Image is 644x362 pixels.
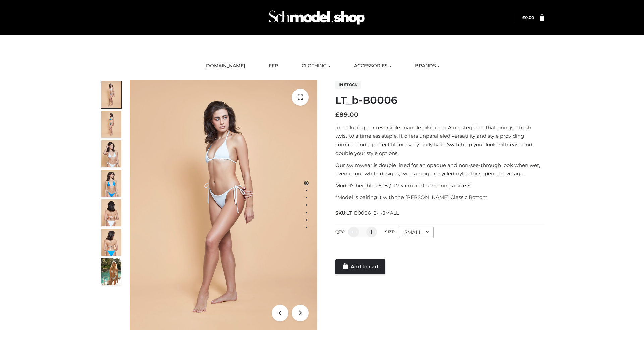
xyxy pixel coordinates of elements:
[346,210,399,216] span: LT_B0006_2-_-SMALL
[522,15,525,20] span: £
[522,15,534,20] a: £0.00
[522,15,534,20] bdi: 0.00
[385,229,395,234] label: Size:
[335,181,544,190] p: Model’s height is 5 ‘8 / 173 cm and is wearing a size S.
[297,59,335,73] a: CLOTHING
[266,4,367,31] img: Schmodel Admin 964
[410,59,445,73] a: BRANDS
[335,259,385,274] a: Add to cart
[101,199,121,226] img: ArielClassicBikiniTop_CloudNine_AzureSky_OW114ECO_7-scaled.jpg
[335,193,544,202] p: *Model is pairing it with the [PERSON_NAME] Classic Bottom
[335,111,339,118] span: £
[335,123,544,158] p: Introducing our reversible triangle bikini top. A masterpiece that brings a fresh twist to a time...
[264,59,283,73] a: FFP
[130,80,317,330] img: ArielClassicBikiniTop_CloudNine_AzureSky_OW114ECO_1
[101,170,121,197] img: ArielClassicBikiniTop_CloudNine_AzureSky_OW114ECO_4-scaled.jpg
[101,111,121,138] img: ArielClassicBikiniTop_CloudNine_AzureSky_OW114ECO_2-scaled.jpg
[335,81,361,89] span: In stock
[335,229,345,234] label: QTY:
[335,111,358,118] bdi: 89.00
[101,229,121,256] img: ArielClassicBikiniTop_CloudNine_AzureSky_OW114ECO_8-scaled.jpg
[101,81,121,108] img: ArielClassicBikiniTop_CloudNine_AzureSky_OW114ECO_1-scaled.jpg
[335,94,544,106] h1: LT_b-B0006
[399,227,434,238] div: SMALL
[101,140,121,167] img: ArielClassicBikiniTop_CloudNine_AzureSky_OW114ECO_3-scaled.jpg
[199,59,250,73] a: [DOMAIN_NAME]
[349,59,396,73] a: ACCESSORIES
[335,161,544,178] p: Our swimwear is double lined for an opaque and non-see-through look when wet, even in our white d...
[335,209,399,217] span: SKU:
[101,258,121,285] img: Arieltop_CloudNine_AzureSky2.jpg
